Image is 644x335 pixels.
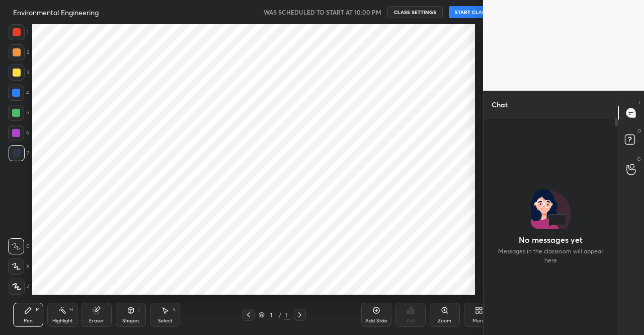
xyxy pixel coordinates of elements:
[638,99,641,106] p: T
[484,91,516,118] p: Chat
[449,6,494,18] button: START CLASS
[365,318,387,323] div: Add Slide
[8,85,29,101] div: 4
[284,310,290,319] div: 1
[9,24,29,40] div: 1
[24,318,33,323] div: Pen
[8,238,30,254] div: C
[8,258,30,275] div: X
[637,127,641,135] p: D
[9,279,30,295] div: Z
[8,125,29,141] div: 6
[122,318,139,323] div: Shapes
[13,8,99,17] h4: Environmental Engineering
[438,318,451,323] div: Zoom
[9,64,29,81] div: 3
[472,318,485,323] div: More
[264,8,381,17] h5: WAS SCHEDULED TO START AT 10:00 PM
[36,307,39,312] div: P
[173,307,176,312] div: S
[279,312,282,318] div: /
[637,155,641,163] p: G
[9,44,29,60] div: 2
[8,105,29,121] div: 5
[158,318,173,323] div: Select
[138,307,141,312] div: L
[52,318,73,323] div: Highlight
[9,145,29,161] div: 7
[267,312,277,318] div: 1
[89,318,104,323] div: Eraser
[387,6,443,18] button: CLASS SETTINGS
[69,307,73,312] div: H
